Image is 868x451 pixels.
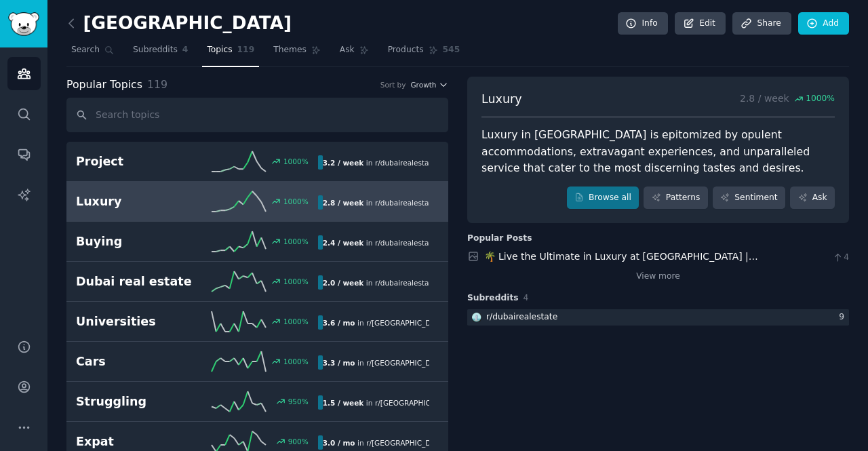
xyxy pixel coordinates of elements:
h2: Luxury [76,193,197,210]
a: Dubai real estate1000%2.0 / weekin r/dubairealestate [66,262,448,302]
span: r/ [GEOGRAPHIC_DATA] [375,399,455,407]
div: Sort by [380,80,406,90]
p: 2.8 / week [740,91,835,108]
span: r/ [GEOGRAPHIC_DATA] [366,359,446,367]
a: Cars1000%3.3 / moin r/[GEOGRAPHIC_DATA] [66,342,448,382]
b: 3.0 / mo [323,439,355,447]
a: Search [66,39,119,67]
a: Patterns [644,187,707,210]
div: in [318,355,429,370]
span: 4 [832,252,849,264]
span: 119 [147,78,167,91]
a: Sentiment [713,187,785,210]
span: r/ dubairealestate [375,199,436,207]
div: in [318,155,429,170]
a: Project1000%3.2 / weekin r/dubairealestate [66,142,448,182]
span: 4 [524,293,529,302]
div: 9 [839,311,849,323]
a: Ask [790,187,835,210]
span: r/ [GEOGRAPHIC_DATA] [366,319,446,327]
span: Subreddits [467,292,519,305]
span: 119 [237,44,255,56]
span: r/ [GEOGRAPHIC_DATA] [366,439,446,447]
h2: Buying [76,233,197,250]
a: Info [618,12,668,35]
h2: Project [76,153,197,170]
a: Buying1000%2.4 / weekin r/dubairealestate [66,222,448,262]
a: Share [732,12,791,35]
span: Growth [410,80,436,90]
h2: Universities [76,313,197,330]
div: Popular Posts [467,233,532,245]
div: 1000 % [283,157,309,166]
span: Themes [273,44,307,56]
span: 545 [443,44,460,56]
div: 1000 % [283,197,309,206]
b: 2.8 / week [323,199,364,207]
div: in [318,275,429,290]
div: 950 % [288,397,309,406]
span: Search [71,44,100,56]
a: View more [636,271,680,283]
div: in [318,195,429,210]
a: Struggling950%1.5 / weekin r/[GEOGRAPHIC_DATA] [66,382,448,422]
div: 900 % [288,437,309,446]
b: 1.5 / week [323,399,364,407]
div: 1000 % [283,237,309,246]
input: Search topics [66,98,448,132]
span: Luxury [481,91,522,108]
h2: Cars [76,353,197,370]
a: Browse all [567,187,639,210]
img: GummySearch logo [8,12,39,36]
span: Products [388,44,424,56]
a: dubairealestater/dubairealestate9 [467,309,849,326]
a: Topics119 [202,39,259,67]
span: Ask [340,44,355,56]
div: in [318,315,429,330]
div: 1000 % [283,357,309,366]
h2: Expat [76,433,197,450]
div: in [318,395,429,410]
a: Add [798,12,849,35]
span: Popular Topics [66,77,142,94]
h2: Dubai real estate [76,273,197,290]
b: 3.6 / mo [323,319,355,327]
img: dubairealestate [472,313,481,322]
button: Growth [410,80,448,90]
a: Luxury1000%2.8 / weekin r/dubairealestate [66,182,448,222]
span: Subreddits [133,44,178,56]
a: Products545 [383,39,465,67]
span: Topics [207,44,232,56]
div: in [318,435,429,450]
div: r/ dubairealestate [486,311,557,323]
span: r/ dubairealestate [375,159,436,167]
a: Edit [675,12,726,35]
a: Subreddits4 [128,39,193,67]
h2: [GEOGRAPHIC_DATA] [66,13,292,35]
span: 4 [182,44,189,56]
div: 1000 % [283,277,309,286]
b: 2.4 / week [323,239,364,247]
div: in [318,235,429,250]
span: r/ dubairealestate [375,239,436,247]
h2: Struggling [76,393,197,410]
a: Universities1000%3.6 / moin r/[GEOGRAPHIC_DATA] [66,302,448,342]
a: Themes [269,39,325,67]
span: r/ dubairealestate [375,279,436,287]
span: 1000 % [806,93,835,105]
b: 3.2 / week [323,159,364,167]
a: 🌴 Live the Ultimate in Luxury at [GEOGRAPHIC_DATA] | [GEOGRAPHIC_DATA] 🌴 [484,251,758,276]
a: Ask [335,39,374,67]
b: 3.3 / mo [323,359,355,367]
b: 2.0 / week [323,279,364,287]
div: 1000 % [283,317,309,326]
div: Luxury in [GEOGRAPHIC_DATA] is epitomized by opulent accommodations, extravagant experiences, and... [481,127,835,177]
